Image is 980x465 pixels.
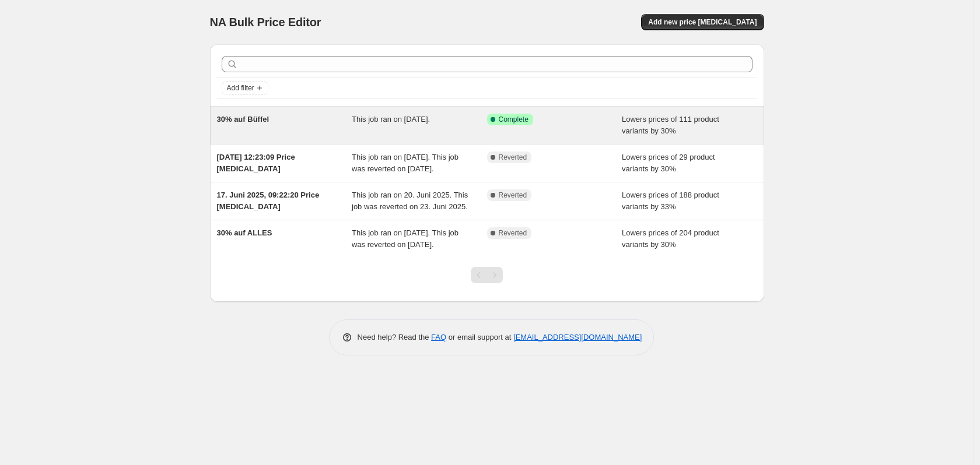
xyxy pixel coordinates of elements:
[499,191,527,200] span: Reverted
[622,191,719,211] span: Lowers prices of 188 product variants by 33%
[222,81,268,95] button: Add filter
[217,153,295,173] span: [DATE] 12:23:09 Price [MEDICAL_DATA]
[217,228,272,237] span: 30% auf ALLES
[446,333,513,341] span: or email support at
[499,115,528,124] span: Complete
[622,228,719,249] span: Lowers prices of 204 product variants by 30%
[648,17,757,27] span: Add new price [MEDICAL_DATA]
[641,14,764,30] button: Add new price [MEDICAL_DATA]
[622,115,719,135] span: Lowers prices of 111 product variants by 30%
[210,16,321,29] span: NA Bulk Price Editor
[217,191,320,211] span: 17. Juni 2025, 09:22:20 Price [MEDICAL_DATA]
[358,333,432,341] span: Need help? Read the
[352,191,468,211] span: This job ran on 20. Juni 2025. This job was reverted on 23. Juni 2025.
[217,115,269,124] span: 30% auf Büffel
[352,115,430,124] span: This job ran on [DATE].
[227,83,254,93] span: Add filter
[352,153,459,173] span: This job ran on [DATE]. This job was reverted on [DATE].
[499,153,527,162] span: Reverted
[431,333,446,341] a: FAQ
[499,228,527,238] span: Reverted
[352,228,459,249] span: This job ran on [DATE]. This job was reverted on [DATE].
[622,153,715,173] span: Lowers prices of 29 product variants by 30%
[513,333,642,341] a: [EMAIL_ADDRESS][DOMAIN_NAME]
[471,267,503,283] nav: Pagination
